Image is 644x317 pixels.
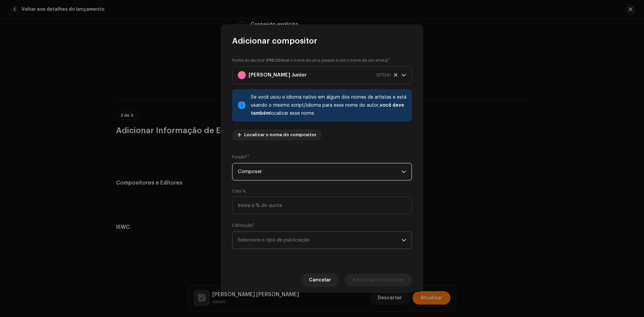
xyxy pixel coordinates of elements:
span: Composer [238,163,401,180]
input: Insira a % de quota [232,197,412,214]
div: Se você usou o idioma nativo em algum dos nomes de artistas e está usando o mesmo script/idioma p... [251,93,407,117]
span: Selecione o tipo de publicação [238,232,401,249]
span: Nelson Ferrone Junior [238,67,401,84]
button: Cancelar [301,273,339,287]
small: Função* [232,154,248,160]
small: Nome do escritor ( ser o nome de uma pessoa e não o nome de um artista) [232,57,388,64]
div: dropdown trigger [401,232,406,249]
span: Adicionar compositor [232,36,317,46]
span: Adicionar compositor [353,273,404,287]
small: Editoração [232,222,253,229]
button: Localizar o nome do compositor [232,129,322,140]
button: Adicionar compositor [344,273,412,287]
div: dropdown trigger [401,163,406,180]
span: Localizar o nome do compositor [244,128,316,142]
strong: PRECISA [267,58,284,62]
div: dropdown trigger [401,67,406,84]
strong: [PERSON_NAME] Junior [249,67,307,84]
span: Cancelar [309,273,331,287]
label: Cota % [232,189,246,194]
span: 1377241 [376,67,391,84]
